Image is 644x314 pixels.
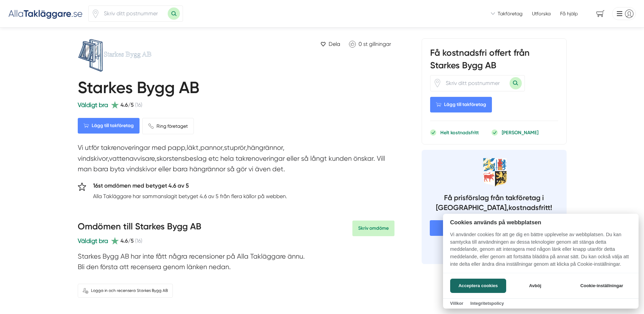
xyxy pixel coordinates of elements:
[450,279,506,293] button: Acceptera cookies
[572,279,631,293] button: Cookie-inställningar
[470,301,504,306] a: Integritetspolicy
[508,279,562,293] button: Avböj
[450,301,463,306] a: Villkor
[443,231,639,273] p: Vi använder cookies för att ge dig en bättre upplevelse av webbplatsen. Du kan samtycka till anvä...
[443,219,639,226] h2: Cookies används på webbplatsen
